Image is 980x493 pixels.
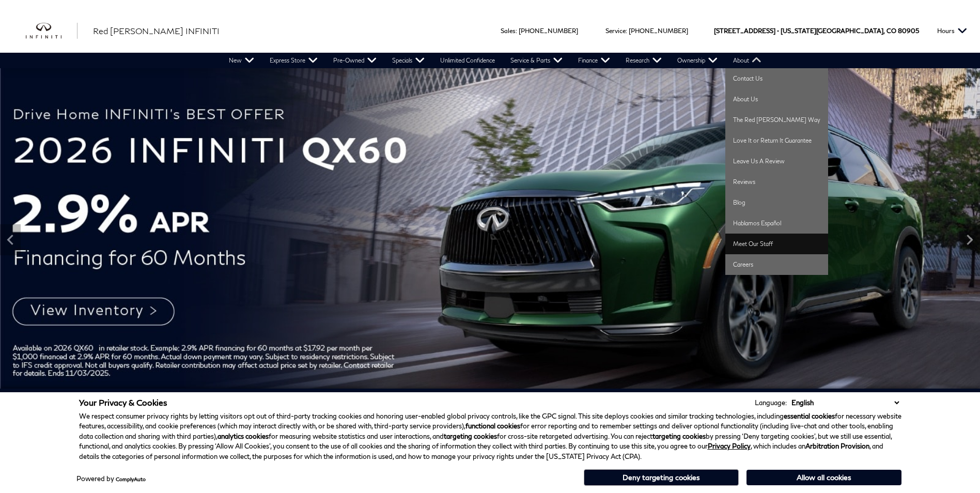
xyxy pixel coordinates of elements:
img: INFINITI [26,23,77,39]
a: infiniti [26,23,77,39]
a: About Us [725,89,828,110]
div: Next [959,224,980,255]
a: Specials [384,53,432,68]
strong: targeting cookies [444,432,497,440]
a: About [725,53,769,68]
a: Meet Our Staff [725,234,828,254]
a: Express Store [262,53,325,68]
a: Blog [725,192,828,213]
span: : [626,27,627,35]
a: Reviews [725,172,828,192]
a: Ownership [670,53,725,68]
a: [STREET_ADDRESS] • [US_STATE][GEOGRAPHIC_DATA], CO 80905 [714,27,919,35]
span: [STREET_ADDRESS] • [714,9,779,53]
a: The Red [PERSON_NAME] Way [725,110,828,130]
p: We respect consumer privacy rights by letting visitors opt out of third-party tracking cookies an... [79,411,901,462]
strong: Arbitration Provision [805,442,869,450]
a: Research [618,53,670,68]
span: CO [886,9,896,53]
strong: targeting cookies [652,432,706,440]
a: Careers [725,254,828,275]
strong: functional cookies [465,422,520,430]
a: New [221,53,262,68]
span: Red [PERSON_NAME] INFINITI [93,26,220,36]
a: Hablamos Español [725,213,828,234]
span: 80905 [898,9,919,53]
select: Language Select [789,397,901,408]
a: Pre-Owned [325,53,384,68]
button: Deny targeting cookies [584,469,739,486]
span: : [516,27,517,35]
strong: essential cookies [784,412,835,420]
a: Love It or Return It Guarantee [725,130,828,151]
button: Allow all cookies [746,470,901,485]
a: [PHONE_NUMBER] [629,27,688,35]
a: Privacy Policy [708,442,751,450]
a: Contact Us [725,68,828,89]
strong: analytics cookies [217,432,269,440]
span: Service [605,27,626,35]
a: Unlimited Confidence [432,53,503,68]
a: Finance [570,53,618,68]
a: ComplyAuto [116,476,146,482]
a: Service & Parts [503,53,570,68]
div: Language: [755,399,787,406]
span: Your Privacy & Cookies [79,397,167,407]
span: Sales [501,27,516,35]
span: [US_STATE][GEOGRAPHIC_DATA], [781,9,885,53]
a: [PHONE_NUMBER] [519,27,578,35]
div: Powered by [76,475,146,482]
button: Open the hours dropdown [932,9,972,53]
a: Leave Us A Review [725,151,828,172]
nav: Main Navigation [221,53,769,68]
a: Red [PERSON_NAME] INFINITI [93,25,220,37]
